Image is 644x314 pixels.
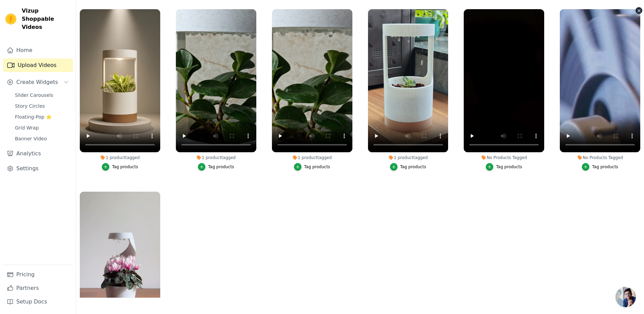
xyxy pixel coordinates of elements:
[294,163,330,171] button: Tag products
[16,78,58,86] span: Create Widgets
[22,7,70,31] span: Vizup Shoppable Videos
[11,90,73,100] a: Slider Carousels
[5,14,16,24] img: Vizup
[3,43,73,57] a: Home
[3,268,73,281] a: Pricing
[15,92,53,99] span: Slider Carousels
[582,163,618,171] button: Tag products
[560,155,640,160] div: No Products Tagged
[615,287,636,307] a: Open chat
[176,155,256,160] div: 1 product tagged
[11,101,73,111] a: Story Circles
[3,147,73,160] a: Analytics
[636,7,642,14] button: Video Delete
[112,164,138,170] div: Tag products
[400,164,426,170] div: Tag products
[496,164,522,170] div: Tag products
[464,155,544,160] div: No Products Tagged
[11,112,73,122] a: Floating-Pop ⭐
[15,103,45,109] span: Story Circles
[3,162,73,175] a: Settings
[198,163,234,171] button: Tag products
[15,124,39,131] span: Grid Wrap
[272,155,352,160] div: 1 product tagged
[3,295,73,309] a: Setup Docs
[390,163,426,171] button: Tag products
[15,114,52,120] span: Floating-Pop ⭐
[208,164,234,170] div: Tag products
[80,155,160,160] div: 1 product tagged
[11,134,73,143] a: Banner Video
[486,163,522,171] button: Tag products
[3,75,73,89] button: Create Widgets
[592,164,618,170] div: Tag products
[102,163,138,171] button: Tag products
[304,164,330,170] div: Tag products
[3,281,73,295] a: Partners
[3,58,73,72] a: Upload Videos
[15,135,47,142] span: Banner Video
[11,123,73,133] a: Grid Wrap
[368,155,448,160] div: 1 product tagged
